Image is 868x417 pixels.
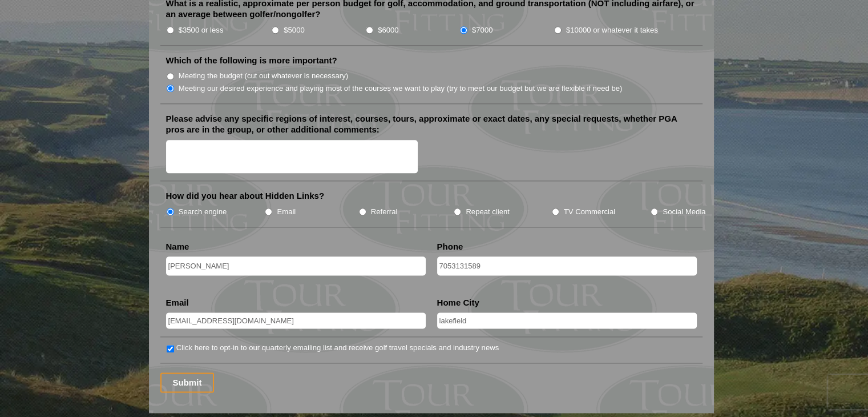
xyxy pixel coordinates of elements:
label: Email [277,206,296,218]
label: Which of the following is more important? [166,55,337,66]
label: Meeting the budget (cut out whatever is necessary) [179,70,348,82]
label: $3500 or less [179,25,224,36]
label: Please advise any specific regions of interest, courses, tours, approximate or exact dates, any s... [166,113,697,135]
label: How did you hear about Hidden Links? [166,190,325,202]
label: Phone [437,241,463,252]
label: $5000 [284,25,304,36]
label: $10000 or whatever it takes [566,25,658,36]
label: Referral [371,206,398,218]
label: $7000 [472,25,492,36]
label: Meeting our desired experience and playing most of the courses we want to play (try to meet our b... [179,83,623,94]
label: TV Commercial [564,206,615,218]
label: Name [166,241,189,252]
label: Email [166,297,189,308]
label: Home City [437,297,479,308]
label: Search engine [179,206,227,218]
label: Repeat client [466,206,510,218]
label: $6000 [378,25,398,36]
label: Click here to opt-in to our quarterly emailing list and receive golf travel specials and industry... [176,342,499,354]
input: Submit [160,372,215,392]
label: Social Media [663,206,705,218]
